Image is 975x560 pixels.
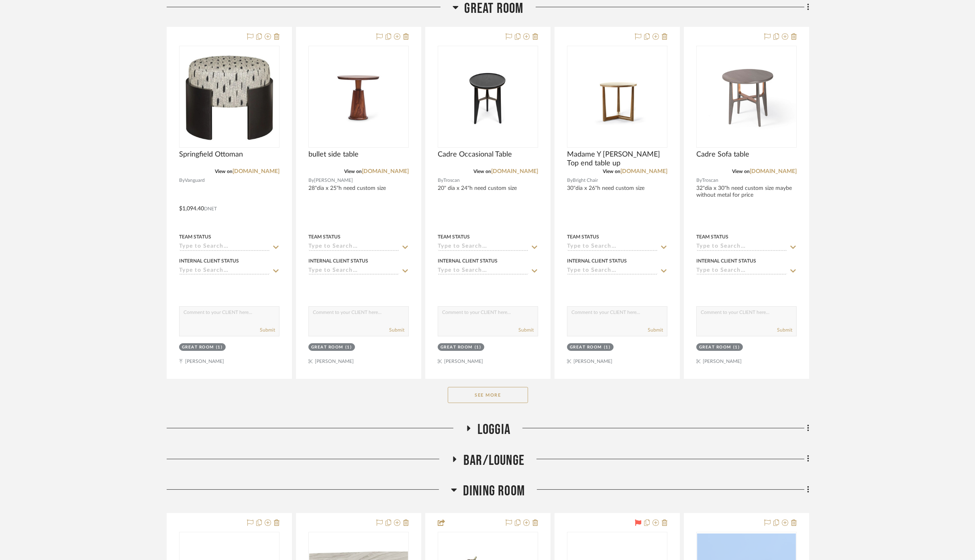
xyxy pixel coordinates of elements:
[439,60,537,134] img: Cadre Occasional Table
[308,243,399,251] input: Type to Search…
[311,344,343,350] div: Great Room
[179,267,270,275] input: Type to Search…
[260,326,275,334] button: Submit
[179,233,211,240] div: Team Status
[215,169,233,174] span: View on
[696,243,787,251] input: Type to Search…
[308,233,341,240] div: Team Status
[567,267,658,275] input: Type to Search…
[179,257,239,265] div: Internal Client Status
[750,169,797,174] a: [DOMAIN_NAME]
[570,344,602,350] div: Great Room
[438,233,470,240] div: Team Status
[696,257,756,265] div: Internal Client Status
[777,326,792,334] button: Submit
[233,169,279,174] a: [DOMAIN_NAME]
[216,344,223,350] div: (1)
[696,233,728,240] div: Team Status
[308,150,359,159] span: bullet side table
[702,177,718,184] span: Troscan
[477,421,510,438] span: Loggia
[362,169,409,174] a: [DOMAIN_NAME]
[179,177,185,184] span: By
[438,243,528,251] input: Type to Search…
[438,267,528,275] input: Type to Search…
[179,150,243,159] span: Springfield Ottoman
[180,51,279,143] img: Springfield Ottoman
[733,344,740,350] div: (1)
[567,243,658,251] input: Type to Search…
[567,233,599,240] div: Team Status
[438,177,443,184] span: By
[443,177,460,184] span: Troscan
[308,257,368,265] div: Internal Client Status
[179,243,270,251] input: Type to Search…
[620,169,667,174] a: [DOMAIN_NAME]
[463,452,524,469] span: Bar/Lounge
[308,177,314,184] span: By
[696,150,749,159] span: Cadre Sofa table
[345,344,352,350] div: (1)
[314,177,353,184] span: [PERSON_NAME]
[603,169,620,174] span: View on
[567,177,573,184] span: By
[448,387,528,403] button: See More
[182,344,214,350] div: Great Room
[309,64,408,130] img: bullet side table
[491,169,538,174] a: [DOMAIN_NAME]
[567,150,667,168] span: Madame Y [PERSON_NAME] Top end table up
[697,60,796,134] img: Cadre Sofa table
[518,326,534,334] button: Submit
[567,257,627,265] div: Internal Client Status
[699,344,731,350] div: Great Room
[648,326,663,334] button: Submit
[438,257,498,265] div: Internal Client Status
[732,169,750,174] span: View on
[389,326,404,334] button: Submit
[696,177,702,184] span: By
[573,177,598,184] span: Bright Chair
[475,344,481,350] div: (1)
[185,177,205,184] span: Vanguard
[604,344,611,350] div: (1)
[463,483,525,500] span: Dining Room
[696,267,787,275] input: Type to Search…
[568,60,667,134] img: Madame Y Wood Top end table up
[441,344,473,350] div: Great Room
[344,169,362,174] span: View on
[308,267,399,275] input: Type to Search…
[438,150,512,159] span: Cadre Occasional Table
[473,169,491,174] span: View on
